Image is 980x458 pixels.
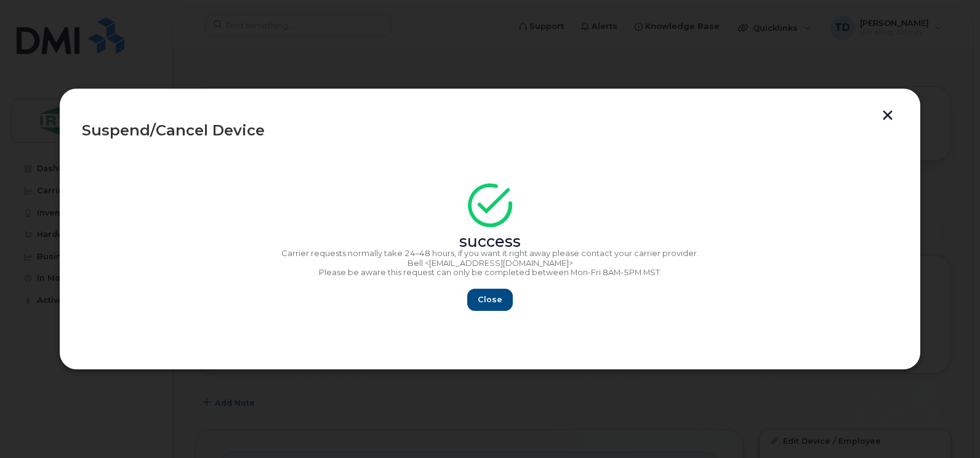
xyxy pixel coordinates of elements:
div: Suspend/Cancel Device [82,123,898,138]
p: Bell <[EMAIL_ADDRESS][DOMAIN_NAME]> [82,259,898,268]
span: Close [478,294,502,305]
button: Close [467,289,513,311]
p: Carrier requests normally take 24–48 hours, if you want it right away please contact your carrier... [82,249,898,259]
div: success [82,237,898,247]
p: Please be aware this request can only be completed between Mon-Fri 8AM-5PM MST. [82,268,898,278]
